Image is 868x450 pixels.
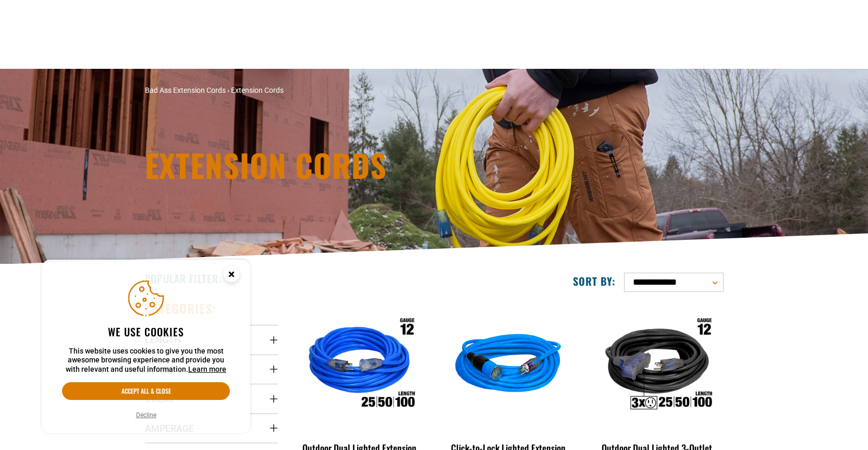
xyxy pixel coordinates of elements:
[443,306,574,425] img: blue
[294,306,425,425] img: Outdoor Dual Lighted Extension Cord w/ Safety CGM
[62,382,230,400] button: Accept all & close
[231,86,284,94] span: Extension Cords
[42,260,250,434] aside: Cookie Consent
[573,274,616,288] label: Sort by:
[62,325,230,338] h2: We use cookies
[591,306,723,425] img: Outdoor Dual Lighted 3-Outlet Extension Cord w/ Safety CGM
[133,410,160,420] button: Decline
[227,86,229,94] span: ›
[145,86,226,94] a: Bad Ass Extension Cords
[62,347,230,374] p: This website uses cookies to give you the most awesome browsing experience and provide you with r...
[145,149,525,180] h1: Extension Cords
[145,85,525,96] nav: breadcrumbs
[188,365,226,373] a: Learn more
